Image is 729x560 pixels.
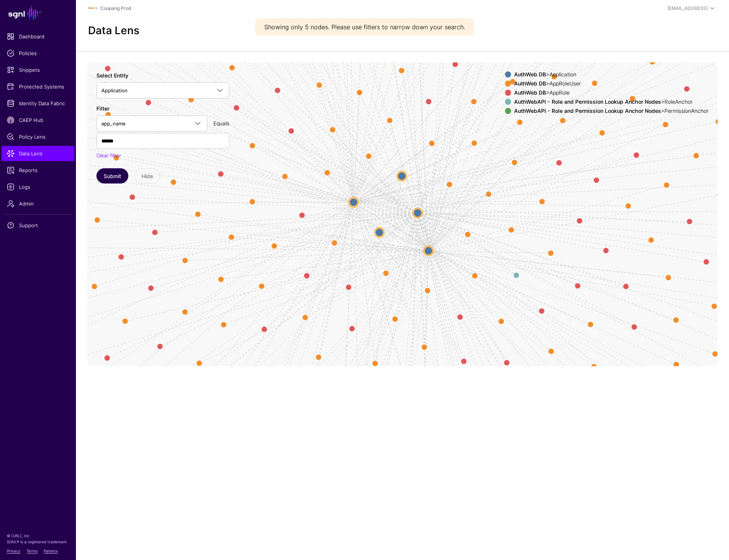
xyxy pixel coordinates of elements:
[27,549,38,553] a: Terms
[667,5,708,12] div: [EMAIL_ADDRESS]
[2,163,74,178] a: Reports
[2,129,74,144] a: Policy Lens
[7,66,69,74] span: Snippets
[513,71,710,78] div: > Application
[5,5,71,21] a: SGNL
[7,221,69,229] span: Support
[513,81,710,87] div: > AppRoleUser
[513,108,710,114] div: > PermissionAnchor
[514,71,546,78] strong: AuthWeb DB
[7,166,69,174] span: Reports
[2,196,74,211] a: Admin
[255,18,474,36] div: Showing only 5 nodes. Please use filters to narrow down your search.
[101,87,128,93] span: Application
[96,71,128,79] label: Select Entity
[100,5,131,11] a: Coupang Prod
[134,168,160,184] button: Hide
[7,150,69,157] span: Data Lens
[7,100,69,107] span: Identity Data Fabric
[7,200,69,207] span: Admin
[514,98,661,105] strong: AuthWebAPI - Role and Permission Lookup Anchor Nodes
[2,79,74,94] a: Protected Systems
[513,99,710,105] div: > RoleAnchor
[514,89,546,96] strong: AuthWeb DB
[7,549,21,553] a: Privacy
[2,179,74,195] a: Logs
[2,62,74,78] a: Snippets
[96,168,128,184] button: Submit
[88,24,139,37] h2: Data Lens
[7,49,69,57] span: Policies
[44,549,58,553] a: Patents
[7,533,69,539] p: © [URL], Inc
[2,112,74,128] a: CAEP Hub
[2,146,74,161] a: Data Lens
[7,183,69,191] span: Logs
[210,119,232,127] div: Equals
[514,108,661,114] strong: AuthWebAPI - Role and Permission Lookup Anchor Nodes
[101,120,126,127] span: app_name
[2,29,74,44] a: Dashboard
[2,96,74,111] a: Identity Data Fabric
[514,80,546,87] strong: AuthWeb DB
[7,83,69,90] span: Protected Systems
[7,539,69,545] p: SGNL® is a registered trademark
[7,116,69,124] span: CAEP Hub
[7,33,69,40] span: Dashboard
[96,104,109,112] label: Filter
[88,4,97,13] img: svg+xml;base64,PHN2ZyBpZD0iTG9nbyIgeG1sbnM9Imh0dHA6Ly93d3cudzMub3JnLzIwMDAvc3ZnIiB3aWR0aD0iMTIxLj...
[2,46,74,61] a: Policies
[513,90,710,96] div: > AppRole
[96,152,121,158] a: Clear filter
[7,133,69,141] span: Policy Lens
